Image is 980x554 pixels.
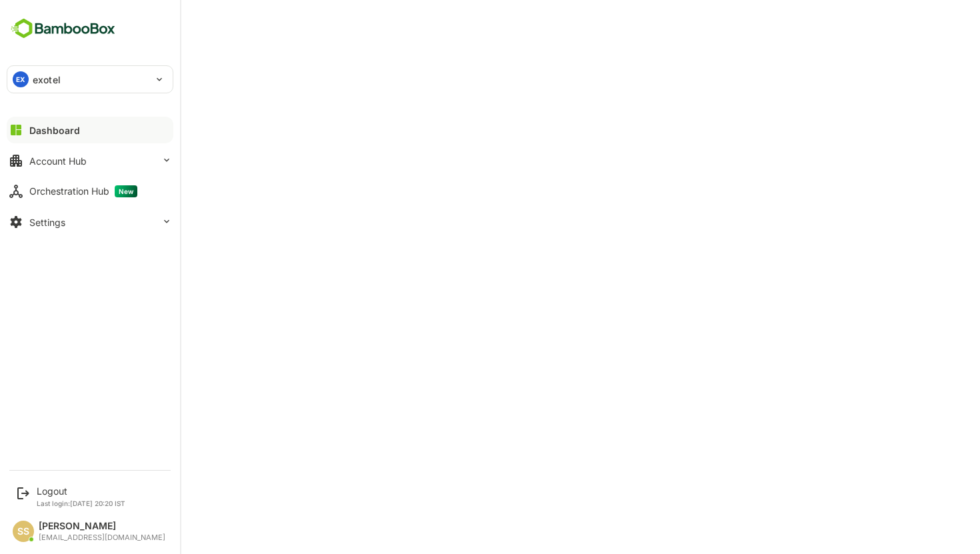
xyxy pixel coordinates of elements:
div: EX [13,71,29,87]
div: Dashboard [29,125,80,136]
span: New [115,185,137,197]
p: Last login: [DATE] 20:20 IST [37,499,125,507]
button: Settings [7,209,173,235]
button: Orchestration HubNew [7,178,173,205]
div: EXexotel [7,66,173,93]
button: Dashboard [7,117,173,143]
div: Logout [37,485,125,497]
div: [PERSON_NAME] [39,521,165,532]
div: Account Hub [29,155,87,167]
img: BambooboxFullLogoMark.5f36c76dfaba33ec1ec1367b70bb1252.svg [7,16,119,41]
div: [EMAIL_ADDRESS][DOMAIN_NAME] [39,533,165,542]
div: Settings [29,217,65,228]
button: Account Hub [7,147,173,174]
p: exotel [33,73,61,87]
div: Orchestration Hub [29,185,137,197]
div: SS [13,521,34,542]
